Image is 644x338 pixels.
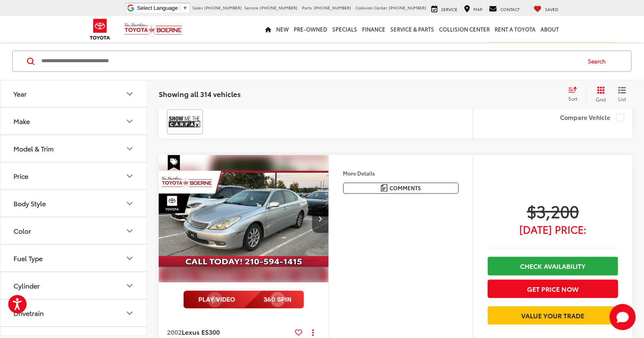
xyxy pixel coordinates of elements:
a: 2002 Lexus ES 3002002 Lexus ES 3002002 Lexus ES 3002002 Lexus ES 300 [158,155,329,282]
svg: Start Chat [610,304,636,330]
a: Map [462,5,484,13]
a: About [538,16,561,42]
label: Compare Vehicle [560,113,624,122]
h4: More Details [343,170,459,176]
div: Cylinder [14,282,40,290]
a: Select Language​ [137,5,188,11]
button: YearYear [0,81,148,107]
a: Specials [330,16,360,42]
span: Service [244,5,259,11]
button: Grid View [586,86,612,102]
div: Cylinder [125,281,135,291]
div: Make [125,117,135,126]
a: Check Availability [488,257,618,275]
img: Comments [381,184,387,191]
button: Body StyleBody Style [0,190,148,217]
a: Collision Center [437,16,492,42]
span: ▼ [182,5,188,11]
span: Service [441,6,457,12]
a: Service [429,5,459,13]
span: Grid [596,96,606,103]
div: Drivetrain [14,309,44,317]
span: $3,200 [488,201,618,221]
a: Rent a Toyota [492,16,538,42]
span: Sort [568,95,577,102]
button: Next image [312,204,329,233]
div: Color [14,227,31,235]
span: dropdown dots [312,329,314,336]
button: Search [580,51,617,71]
a: New [274,16,291,42]
button: Toggle Chat Window [610,304,636,330]
span: [DATE] Price: [488,225,618,233]
button: PricePrice [0,163,148,189]
span: Sales [192,5,203,11]
span: Parts [302,5,312,11]
input: Search by Make, Model, or Keyword [41,51,580,71]
div: Fuel Type [14,255,43,262]
a: Contact [487,5,522,13]
button: Select sort value [564,86,586,102]
div: Body Style [125,199,135,209]
span: Lexus ES [182,327,209,336]
span: Map [473,6,482,12]
div: Price [14,172,28,180]
span: Select Language [137,5,178,11]
img: Vic Vaughan Toyota of Boerne [124,22,182,36]
span: 2002 [167,327,182,336]
img: full motion video [183,291,304,309]
a: 2002Lexus ES300 [167,327,292,336]
img: View CARFAX report [169,111,201,133]
span: 300 [209,327,220,336]
div: Body Style [14,200,46,207]
span: List [618,95,626,102]
button: List View [612,86,633,102]
div: Price [125,171,135,181]
div: Fuel Type [125,254,135,264]
div: Model & Trim [14,145,54,153]
span: Collision Center [356,5,387,11]
button: DrivetrainDrivetrain [0,300,148,327]
span: [PHONE_NUMBER] [313,5,351,11]
div: Year [14,90,27,98]
span: Saved [545,6,558,12]
span: [PHONE_NUMBER] [204,5,242,11]
div: Make [14,117,30,125]
button: Comments [343,183,459,194]
span: Comments [390,184,421,192]
button: ColorColor [0,218,148,244]
a: Finance [360,16,388,42]
button: Model & TrimModel & Trim [0,135,148,162]
span: [PHONE_NUMBER] [389,5,426,11]
span: ​ [180,5,180,11]
button: CylinderCylinder [0,273,148,299]
button: Fuel TypeFuel Type [0,245,148,272]
img: Toyota [85,16,115,43]
a: Home [263,16,274,42]
div: Color [125,226,135,236]
button: MakeMake [0,108,148,135]
img: 2002 Lexus ES 300 [158,155,329,283]
div: Model & Trim [125,144,135,154]
span: Showing all 314 vehicles [159,89,241,99]
div: 2002 Lexus ES 300 0 [158,155,329,282]
a: Value Your Trade [488,306,618,324]
a: Service & Parts: Opens in a new tab [388,16,437,42]
a: My Saved Vehicles [531,5,561,13]
a: Pre-Owned [291,16,330,42]
span: [PHONE_NUMBER] [260,5,297,11]
span: Contact [500,6,520,12]
span: Special [168,155,180,170]
button: Get Price Now [488,279,618,298]
div: Drivetrain [125,309,135,318]
div: Year [125,89,135,99]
